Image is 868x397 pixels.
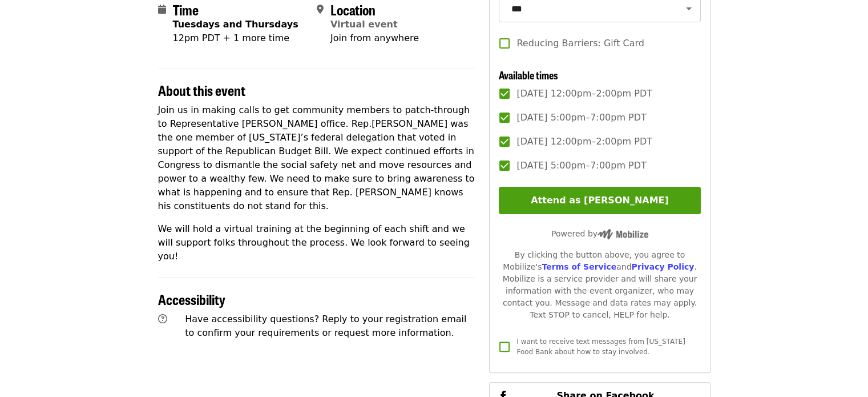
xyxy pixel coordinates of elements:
[551,229,648,238] span: Powered by
[516,159,646,173] span: [DATE] 5:00pm–7:00pm PDT
[631,262,694,271] a: Privacy Policy
[499,187,700,214] button: Attend as [PERSON_NAME]
[158,289,225,309] span: Accessibility
[516,37,644,50] span: Reducing Barriers: Gift Card
[516,111,646,125] span: [DATE] 5:00pm–7:00pm PDT
[330,19,398,30] a: Virtual event
[158,4,166,15] i: calendar icon
[158,103,476,213] p: Join us in making calls to get community members to patch-through to Representative [PERSON_NAME]...
[317,4,324,15] i: map-marker-alt icon
[597,229,648,239] img: Powered by Mobilize
[681,1,697,17] button: Open
[158,222,476,263] p: We will hold a virtual training at the beginning of each shift and we will support folks througho...
[173,31,298,45] div: 12pm PDT + 1 more time
[542,262,616,271] a: Terms of Service
[516,87,652,101] span: [DATE] 12:00pm–2:00pm PDT
[158,314,167,324] i: question-circle icon
[330,33,419,43] span: Join from anywhere
[185,314,466,338] span: Have accessibility questions? Reply to your registration email to confirm your requirements or re...
[158,80,245,100] span: About this event
[499,67,558,82] span: Available times
[173,19,298,30] strong: Tuesdays and Thursdays
[499,249,700,321] div: By clicking the button above, you agree to Mobilize's and . Mobilize is a service provider and wi...
[516,135,652,149] span: [DATE] 12:00pm–2:00pm PDT
[516,338,685,356] span: I want to receive text messages from [US_STATE] Food Bank about how to stay involved.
